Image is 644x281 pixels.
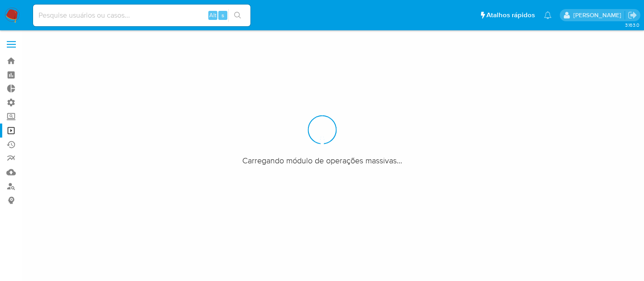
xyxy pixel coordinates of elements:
[573,11,625,19] p: luciana.joia@mercadopago.com.br
[33,10,250,21] input: Pesquise usuários ou casos...
[221,11,224,19] span: s
[628,10,637,20] a: Sair
[242,155,402,166] span: Carregando módulo de operações massivas...
[228,9,247,22] button: search-icon
[209,11,216,19] span: Alt
[486,10,535,20] span: Atalhos rápidos
[544,11,552,19] a: Notificações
